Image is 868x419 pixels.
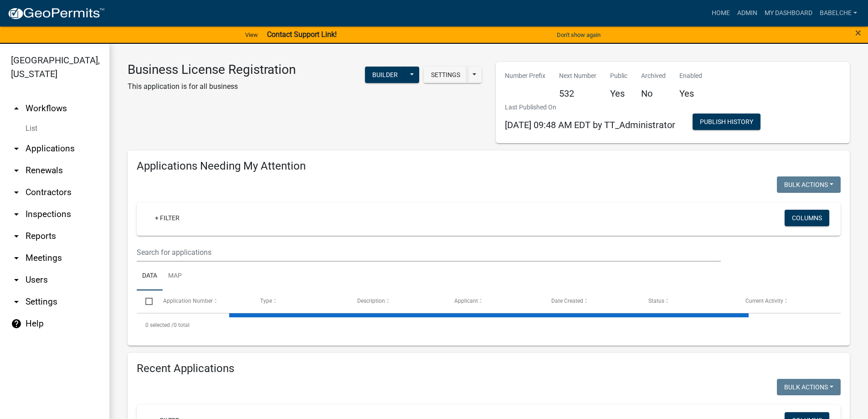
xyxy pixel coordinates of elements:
[855,26,861,39] span: ×
[260,298,272,304] span: Type
[11,187,22,198] i: arrow_drop_down
[11,103,22,114] i: arrow_drop_up
[640,290,737,312] datatable-header-cell: Status
[365,67,405,83] button: Builder
[11,165,22,176] i: arrow_drop_down
[163,298,213,304] span: Application Number
[128,81,296,92] p: This application is for all business
[163,262,187,291] a: Map
[11,296,22,307] i: arrow_drop_down
[693,114,760,130] button: Publish History
[454,298,478,304] span: Applicant
[11,274,22,285] i: arrow_drop_down
[745,298,783,304] span: Current Activity
[648,298,664,304] span: Status
[761,5,816,22] a: My Dashboard
[128,62,296,78] h3: Business License Registration
[641,71,666,81] p: Archived
[505,103,675,112] p: Last Published On
[446,290,543,312] datatable-header-cell: Applicant
[737,290,834,312] datatable-header-cell: Current Activity
[734,5,761,22] a: Admin
[559,71,596,81] p: Next Number
[693,119,760,126] wm-modal-confirm: Workflow Publish History
[137,314,841,336] div: 0 total
[11,209,22,220] i: arrow_drop_down
[505,119,675,130] span: [DATE] 09:48 AM EDT by TT_Administrator
[148,210,187,226] a: + Filter
[777,176,841,193] button: Bulk Actions
[349,290,446,312] datatable-header-cell: Description
[679,88,702,99] h5: Yes
[137,160,841,173] h4: Applications Needing My Attention
[708,5,734,22] a: Home
[641,88,666,99] h5: No
[679,71,702,81] p: Enabled
[11,253,22,264] i: arrow_drop_down
[357,298,385,304] span: Description
[267,30,337,39] strong: Contact Support Link!
[559,88,596,99] h5: 532
[137,362,841,375] h4: Recent Applications
[251,290,348,312] datatable-header-cell: Type
[785,210,829,226] button: Columns
[816,5,861,22] a: babelche
[551,298,583,304] span: Date Created
[137,243,721,262] input: Search for applications
[241,27,262,42] a: View
[145,322,174,328] span: 0 selected /
[610,71,627,81] p: Public
[424,67,467,83] button: Settings
[610,88,627,99] h5: Yes
[11,143,22,154] i: arrow_drop_down
[543,290,640,312] datatable-header-cell: Date Created
[855,27,861,38] button: Close
[777,379,841,395] button: Bulk Actions
[137,262,163,291] a: Data
[11,231,22,242] i: arrow_drop_down
[553,27,604,42] button: Don't show again
[11,318,22,329] i: help
[137,290,154,312] datatable-header-cell: Select
[154,290,251,312] datatable-header-cell: Application Number
[505,71,545,81] p: Number Prefix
